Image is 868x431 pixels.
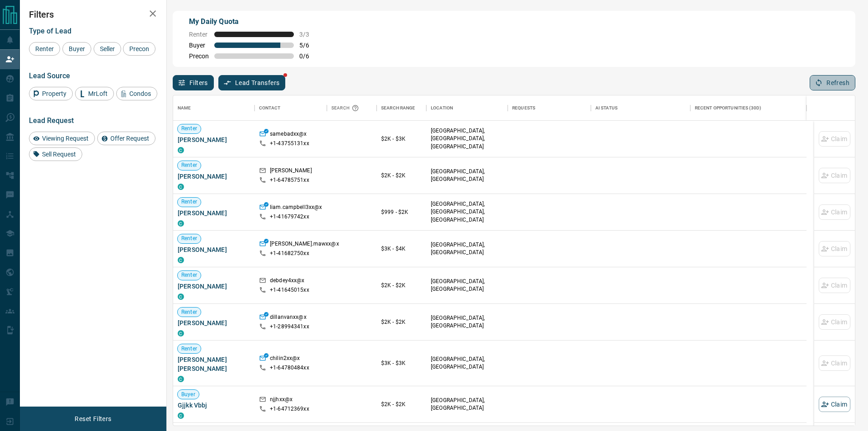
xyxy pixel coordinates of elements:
div: Requests [512,95,535,121]
p: $3K - $3K [381,359,422,367]
h2: Filters [29,9,157,20]
p: [GEOGRAPHIC_DATA], [GEOGRAPHIC_DATA] [431,241,503,256]
div: Search Range [381,95,415,121]
span: Lead Request [29,116,74,125]
span: 5 / 6 [299,42,319,49]
p: +1- 41645015xx [270,286,309,294]
span: [PERSON_NAME] [178,208,250,218]
button: Reset Filters [69,411,117,426]
span: Buyer [66,45,88,52]
span: Viewing Request [39,135,92,142]
p: [GEOGRAPHIC_DATA], [GEOGRAPHIC_DATA] [431,314,503,330]
span: Renter [178,271,201,279]
span: [PERSON_NAME] [178,245,250,254]
p: +1- 64712369xx [270,405,309,413]
div: Buyer [62,42,91,56]
span: Seller [97,45,118,52]
span: 0 / 6 [299,52,319,60]
span: Condos [126,90,154,97]
span: [PERSON_NAME] [178,318,250,327]
p: $2K - $2K [381,400,422,408]
div: Offer Request [97,132,156,145]
p: [PERSON_NAME].mawxx@x [270,240,339,250]
div: condos.ca [178,330,184,336]
div: condos.ca [178,147,184,153]
div: Name [173,95,255,121]
p: +1- 41679742xx [270,213,309,221]
div: Requests [508,95,591,121]
div: AI Status [591,95,690,121]
p: [GEOGRAPHIC_DATA], [GEOGRAPHIC_DATA] [431,355,503,371]
p: samebadxx@x [270,130,307,140]
div: Contact [259,95,280,121]
div: condos.ca [178,294,184,300]
p: +1- 41682750xx [270,250,309,257]
p: [GEOGRAPHIC_DATA], [GEOGRAPHIC_DATA] [431,168,503,183]
button: Refresh [810,75,855,90]
span: Property [39,90,70,97]
div: Search [331,95,361,121]
span: Renter [178,161,201,169]
span: Gjjkk Vbbj [178,401,250,410]
span: Renter [178,235,201,242]
p: [GEOGRAPHIC_DATA], [GEOGRAPHIC_DATA], [GEOGRAPHIC_DATA] [431,200,503,223]
span: [PERSON_NAME] [PERSON_NAME] [178,355,250,373]
p: [PERSON_NAME] [270,167,312,176]
span: MrLoft [85,90,111,97]
span: Offer Request [107,135,152,142]
span: Renter [178,198,201,206]
span: Buyer [189,42,209,49]
span: Renter [178,308,201,316]
span: [PERSON_NAME] [178,172,250,181]
span: 3 / 3 [299,31,319,38]
p: $2K - $2K [381,318,422,326]
div: condos.ca [178,376,184,382]
span: [PERSON_NAME] [178,282,250,291]
div: Renter [29,42,60,56]
span: Precon [126,45,152,52]
div: Condos [116,87,157,100]
span: Renter [32,45,57,52]
p: My Daily Quota [189,16,319,27]
span: Type of Lead [29,27,71,35]
p: debdey4xx@x [270,277,304,286]
span: Renter [189,31,209,38]
p: dillanvanxx@x [270,313,307,323]
div: Property [29,87,73,100]
span: Lead Source [29,71,70,80]
p: [GEOGRAPHIC_DATA], [GEOGRAPHIC_DATA], [GEOGRAPHIC_DATA] [431,127,503,150]
div: Precon [123,42,156,56]
div: Sell Request [29,147,82,161]
p: [GEOGRAPHIC_DATA], [GEOGRAPHIC_DATA] [431,278,503,293]
span: Sell Request [39,151,79,158]
span: [PERSON_NAME] [178,135,250,144]
span: Renter [178,125,201,133]
p: $2K - $2K [381,171,422,180]
p: $3K - $4K [381,245,422,253]
div: Contact [255,95,327,121]
button: Lead Transfers [218,75,286,90]
span: Renter [178,345,201,353]
div: Location [426,95,508,121]
p: +1- 64780484xx [270,364,309,372]
div: Viewing Request [29,132,95,145]
div: MrLoft [75,87,114,100]
p: $999 - $2K [381,208,422,216]
p: $2K - $3K [381,135,422,143]
div: condos.ca [178,412,184,419]
span: Precon [189,52,209,60]
p: +1- 64785751xx [270,176,309,184]
p: liam.campbell3xx@x [270,204,322,213]
p: $2K - $2K [381,281,422,289]
div: Recent Opportunities (30d) [695,95,761,121]
p: +1- 43755131xx [270,140,309,147]
div: condos.ca [178,184,184,190]
div: Recent Opportunities (30d) [690,95,807,121]
div: Seller [94,42,121,56]
div: Search Range [377,95,426,121]
p: chilin2xx@x [270,355,300,364]
p: njjhxx@x [270,396,292,405]
span: Buyer [178,391,199,398]
p: [GEOGRAPHIC_DATA], [GEOGRAPHIC_DATA] [431,397,503,412]
div: Name [178,95,191,121]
